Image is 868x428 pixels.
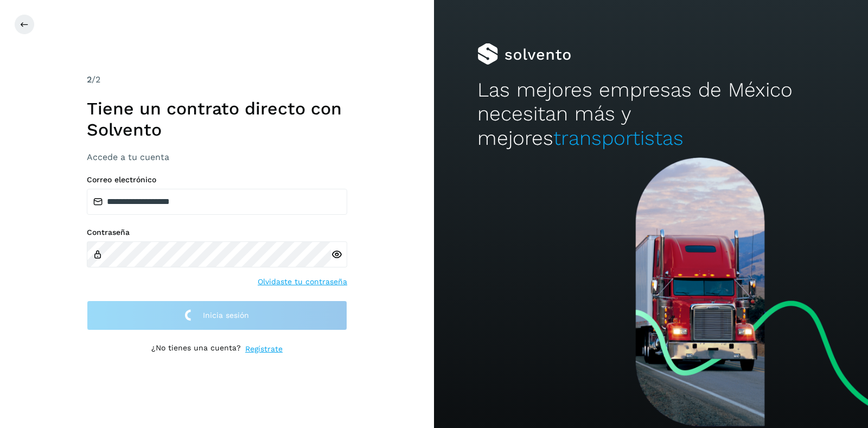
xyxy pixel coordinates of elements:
span: Inicia sesión [203,311,249,319]
p: ¿No tienes una cuenta? [151,343,241,355]
span: 2 [87,74,92,85]
a: Olvidaste tu contraseña [258,276,347,288]
span: transportistas [553,126,684,150]
label: Correo electrónico [87,175,347,184]
h1: Tiene un contrato directo con Solvento [87,98,347,140]
div: /2 [87,73,347,86]
button: Inicia sesión [87,301,347,330]
h2: Las mejores empresas de México necesitan más y mejores [477,78,825,150]
label: Contraseña [87,228,347,237]
a: Regístrate [245,343,283,355]
h3: Accede a tu cuenta [87,152,347,162]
